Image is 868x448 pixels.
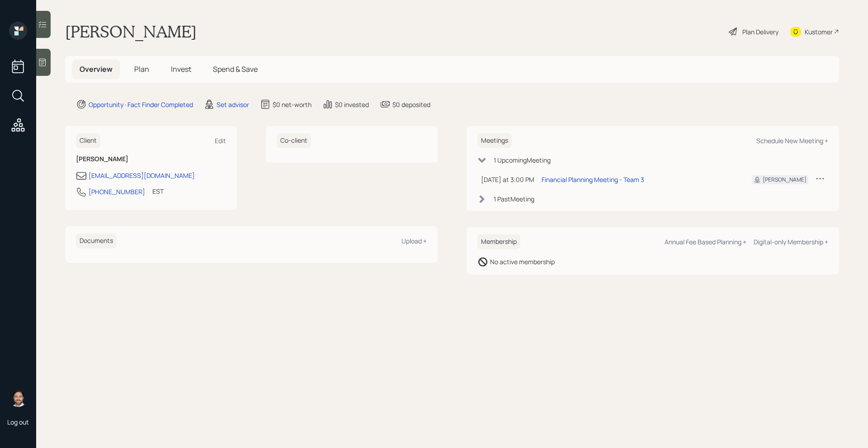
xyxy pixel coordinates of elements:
div: 1 Upcoming Meeting [494,155,551,165]
div: Upload + [401,237,427,245]
span: Plan [134,64,149,74]
div: Plan Delivery [742,27,778,37]
div: Schedule New Meeting + [756,136,828,145]
div: Edit [215,136,226,145]
span: Spend & Save [213,64,258,74]
div: Set advisor [217,100,249,109]
div: [EMAIL_ADDRESS][DOMAIN_NAME] [89,171,195,180]
div: 1 Past Meeting [494,194,534,204]
h6: Documents [76,233,117,248]
div: Kustomer [805,27,833,37]
div: [DATE] at 3:00 PM [481,175,534,184]
div: Digital-only Membership + [754,238,828,246]
img: michael-russo-headshot.png [9,389,27,407]
div: EST [152,187,164,196]
h6: [PERSON_NAME] [76,155,226,163]
h6: Meetings [477,133,512,148]
div: $0 net-worth [273,100,311,109]
h1: [PERSON_NAME] [65,22,197,42]
div: Log out [7,418,29,426]
div: Financial Planning Meeting - Team 3 [542,175,644,184]
div: Annual Fee Based Planning + [665,238,746,246]
h6: Client [76,133,100,148]
div: $0 invested [335,100,369,109]
span: Invest [171,64,191,74]
div: No active membership [490,257,555,266]
span: Overview [80,64,113,74]
div: $0 deposited [392,100,430,109]
div: Opportunity · Fact Finder Completed [89,100,193,109]
div: [PHONE_NUMBER] [89,187,145,196]
h6: Membership [477,234,520,249]
div: [PERSON_NAME] [763,176,807,184]
h6: Co-client [277,133,311,148]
